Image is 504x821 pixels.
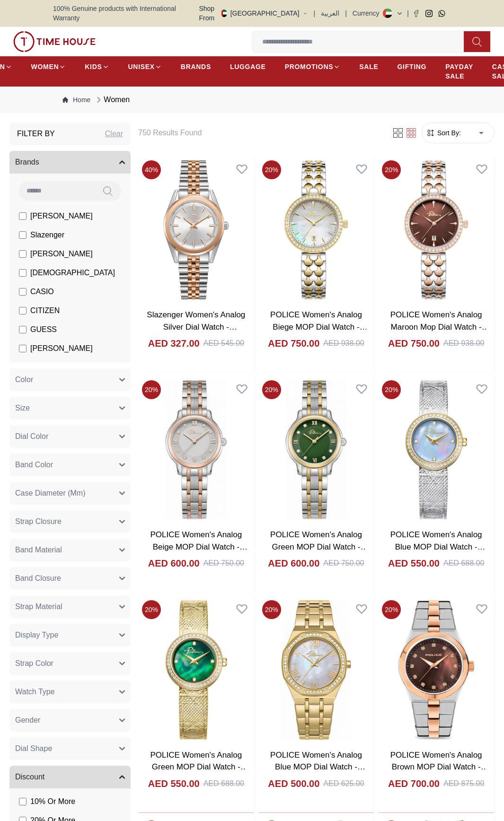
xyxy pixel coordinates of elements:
a: POLICE Women's Analog Beige MOP Dial Watch - PEWLG0076203 [150,530,248,563]
span: [DEMOGRAPHIC_DATA] [30,267,115,279]
input: [PERSON_NAME] [19,250,27,258]
div: Women [94,94,130,105]
span: Strap Material [15,601,62,612]
a: Home [62,95,90,105]
input: CASIO [19,288,27,296]
span: 20 % [262,600,281,619]
a: POLICE Women's Analog Green MOP Dial Watch - PEWLG0075902 [150,751,248,784]
img: POLICE Women's Analog Beige MOP Dial Watch - PEWLG0076203 [138,376,254,523]
img: POLICE Women's Analog Blue MOP Dial Watch - PEWLG0075602 [258,596,374,743]
input: Slazenger [19,231,27,239]
span: Police [30,362,51,373]
span: LUGGAGE [230,62,266,71]
img: POLICE Women's Analog Maroon Mop Dial Watch - PEWLG0076302 [378,157,494,303]
img: POLICE Women's Analog Green MOP Dial Watch - PEWLG0076202 [258,376,374,523]
a: LUGGAGE [230,58,266,75]
input: 10% Or More [19,798,27,805]
button: Sort By: [426,128,461,138]
span: PROMOTIONS [285,62,334,71]
button: Discount [9,766,131,788]
a: Facebook [413,10,420,17]
a: UNISEX [128,58,162,75]
h3: Filter By [17,128,55,140]
button: Strap Color [9,652,131,675]
span: 100% Genuine products with International Warranty [53,4,196,23]
button: Shop From[GEOGRAPHIC_DATA] [196,4,308,23]
button: Size [9,397,131,419]
img: POLICE Women's Analog Green MOP Dial Watch - PEWLG0075902 [138,596,254,743]
span: GUESS [30,324,57,335]
a: POLICE Women's Analog Blue MOP Dial Watch - PEWLG0075904 [390,530,486,563]
button: Strap Closure [9,510,131,533]
h4: AED 750.00 [388,337,440,350]
input: GUESS [19,326,27,333]
a: Instagram [425,10,433,17]
h4: AED 700.00 [388,777,440,790]
span: Dial Color [15,431,48,442]
a: POLICE Women's Analog Brown MOP Dial Watch - PEWLG0038841 [390,751,489,784]
a: WOMEN [31,58,66,75]
img: POLICE Women's Analog Brown MOP Dial Watch - PEWLG0038841 [378,596,494,743]
span: SALE [359,62,378,71]
span: Size [15,402,30,414]
button: Dial Color [9,425,131,448]
span: Sort By: [435,128,461,138]
h4: AED 500.00 [268,777,319,790]
span: Band Color [15,459,53,471]
span: 10 % Or More [30,796,75,807]
h4: AED 550.00 [148,777,200,790]
a: POLICE Women's Analog Maroon Mop Dial Watch - PEWLG0076302 [390,310,490,343]
span: Discount [15,771,44,783]
h6: 750 Results Found [138,127,380,139]
span: Strap Closure [15,516,62,527]
a: POLICE Women's Analog Green MOP Dial Watch - PEWLG0076202 [270,530,368,563]
span: Band Closure [15,573,61,584]
span: BRANDS [181,62,211,71]
span: Dial Shape [15,743,52,754]
a: PAYDAY SALE [445,58,473,85]
span: | [407,9,409,18]
img: United Arab Emirates [221,9,227,17]
span: CASIO [30,286,54,297]
input: [DEMOGRAPHIC_DATA] [19,269,27,277]
input: [PERSON_NAME] [19,345,27,352]
span: UNISEX [128,62,155,71]
div: AED 688.00 [443,558,484,569]
a: SALE [359,58,378,75]
input: [PERSON_NAME] [19,212,27,220]
span: PAYDAY SALE [445,62,473,81]
span: 20 % [262,160,281,179]
a: BRANDS [181,58,211,75]
button: Brands [9,151,131,174]
span: Case Diameter (Mm) [15,488,85,499]
span: Gender [15,715,40,726]
img: POLICE Women's Analog Biege MOP Dial Watch - PEWLG0076303 [258,157,374,303]
div: Clear [105,128,123,140]
button: Band Color [9,454,131,476]
span: [PERSON_NAME] [30,210,93,222]
span: 20 % [382,380,401,399]
a: Whatsapp [438,10,445,17]
img: Slazenger Women's Analog Silver Dial Watch - SL.9.2463.3.04 [138,157,254,303]
div: AED 938.00 [443,338,484,349]
a: POLICE Women's Analog Blue MOP Dial Watch - PEWLG0075602 [270,751,365,784]
div: AED 625.00 [323,778,364,789]
button: Color [9,368,131,391]
a: GIFTING [397,58,426,75]
span: | [314,9,316,18]
div: AED 875.00 [443,778,484,789]
span: Color [15,374,33,385]
span: Brands [15,157,39,168]
span: 20 % [382,160,401,179]
button: العربية [321,9,339,18]
button: Watch Type [9,681,131,703]
span: GIFTING [397,62,426,71]
h4: AED 750.00 [268,337,319,350]
span: 40 % [142,160,161,179]
span: 20 % [262,380,281,399]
